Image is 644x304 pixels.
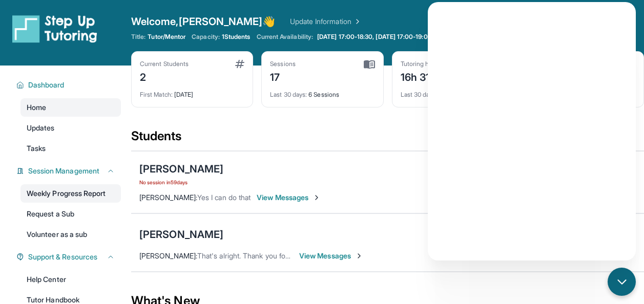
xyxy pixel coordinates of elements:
[428,2,636,260] iframe: Chatbot
[313,193,321,202] img: Chevron-Right
[12,14,97,43] img: logo
[20,184,121,203] a: Weekly Progress Report
[401,84,505,99] div: 5h 45m
[140,91,173,98] span: First Match :
[28,80,65,90] span: Dashboard
[222,33,251,41] span: 1 Students
[28,166,99,176] span: Session Management
[140,68,189,84] div: 2
[290,16,362,27] a: Update Information
[20,119,121,137] a: Updates
[257,192,321,203] span: View Messages
[364,60,375,69] img: card
[270,68,296,84] div: 17
[608,268,636,296] button: chat-button
[148,33,185,41] span: Tutor/Mentor
[20,225,121,244] a: Volunteer as a sub
[197,193,251,202] span: Yes I can do that
[139,178,223,186] span: No session in 59 days
[20,98,121,117] a: Home
[131,128,644,150] div: Students
[270,60,296,68] div: Sessions
[131,33,146,41] span: Title:
[315,33,493,41] a: [DATE] 17:00-18:30, [DATE] 17:00-19:00, [DATE] 17:00-18:00
[401,60,442,68] div: Tutoring hours
[28,252,97,262] span: Support & Resources
[27,143,46,154] span: Tasks
[270,91,307,98] span: Last 30 days :
[140,60,189,68] div: Current Students
[20,139,121,158] a: Tasks
[139,162,223,176] div: [PERSON_NAME]
[401,91,438,98] span: Last 30 days :
[270,84,375,99] div: 6 Sessions
[24,252,115,262] button: Support & Resources
[355,252,363,260] img: Chevron-Right
[299,251,363,261] span: View Messages
[139,227,223,242] div: [PERSON_NAME]
[24,166,115,176] button: Session Management
[20,270,121,289] a: Help Center
[27,123,55,133] span: Updates
[139,193,197,202] span: [PERSON_NAME] :
[131,14,276,29] span: Welcome, [PERSON_NAME] 👋
[257,33,313,41] span: Current Availability:
[140,84,244,99] div: [DATE]
[24,80,115,90] button: Dashboard
[197,251,343,260] span: That's alright. Thank you for letting me know!
[317,33,491,41] span: [DATE] 17:00-18:30, [DATE] 17:00-19:00, [DATE] 17:00-18:00
[139,251,197,260] span: [PERSON_NAME] :
[401,68,442,84] div: 16h 31m
[235,60,244,68] img: card
[20,205,121,223] a: Request a Sub
[351,16,362,27] img: Chevron Right
[27,102,46,113] span: Home
[192,33,220,41] span: Capacity:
